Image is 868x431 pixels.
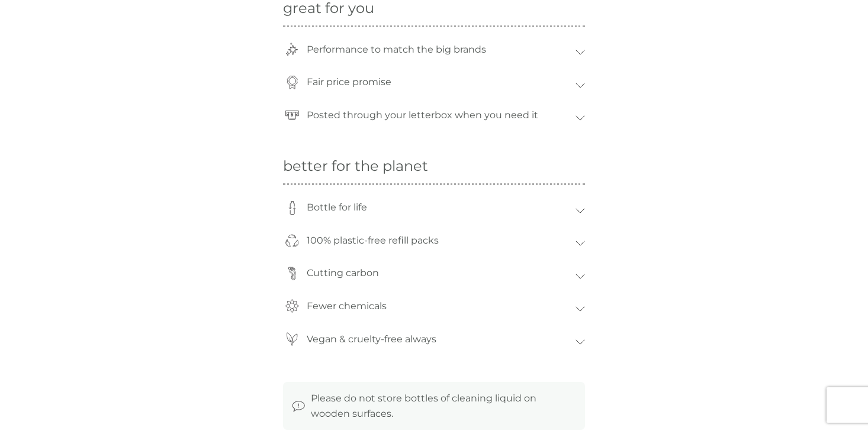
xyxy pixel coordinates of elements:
[301,227,445,254] p: 100% plastic-free refill packs
[285,299,299,313] img: chemicals-icon.svg
[301,36,492,63] p: Performance to match the big brands
[285,108,299,122] img: letterbox-icon.svg
[283,158,585,175] h2: better for the planet
[301,260,385,287] p: Cutting carbon
[285,234,299,247] img: recycle-icon.svg
[285,201,299,215] img: bottle-icon.svg
[285,43,299,56] img: trophey-icon.svg
[301,102,544,129] p: Posted through your letterbox when you need it
[301,293,393,320] p: Fewer chemicals
[285,267,299,280] img: co2-icon.svg
[301,326,442,353] p: Vegan & cruelty-free always
[301,194,373,221] p: Bottle for life
[301,69,397,96] p: Fair price promise
[285,76,299,89] img: coin-icon.svg
[285,332,299,346] img: vegan-icon.svg
[311,391,576,421] p: Please do not store bottles of cleaning liquid on wooden surfaces.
